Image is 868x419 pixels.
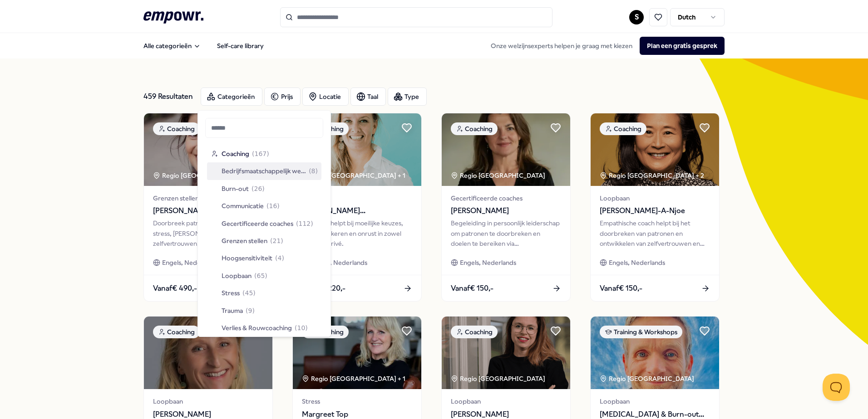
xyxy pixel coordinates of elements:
[600,218,710,248] div: Empathische coach helpt bij het doorbreken van patronen en ontwikkelen van zelfvertrouwen en inne...
[242,288,256,298] span: ( 45 )
[222,184,249,194] span: Burn-out
[600,396,710,406] span: Loopbaan
[205,143,323,332] div: Suggestions
[153,193,263,203] span: Grenzen stellen
[302,396,412,406] span: Stress
[293,317,421,389] img: package image
[823,374,850,401] iframe: Help Scout Beacon - Open
[600,122,646,135] div: Coaching
[222,271,252,281] span: Loopbaan
[280,7,552,27] input: Search for products, categories or subcategories
[144,317,272,389] img: package image
[275,253,284,263] span: ( 4 )
[292,113,422,302] a: package imageCoachingRegio [GEOGRAPHIC_DATA] + 1Burn-out[PERSON_NAME][GEOGRAPHIC_DATA]Coaching he...
[153,218,263,248] div: Doorbreek patronen, verminder stress, [PERSON_NAME] meer zelfvertrouwen, stel krachtig je eigen g...
[143,88,193,106] div: 459 Resultaten
[640,37,725,55] button: Plan een gratis gesprek
[483,37,725,55] div: Onze welzijnsexperts helpen je graag met kiezen
[136,37,271,55] nav: Main
[222,236,267,246] span: Grenzen stellen
[600,205,710,217] span: [PERSON_NAME]-A-Njoe
[451,171,547,180] div: Regio [GEOGRAPHIC_DATA]
[442,113,570,186] img: package image
[302,171,405,180] div: Regio [GEOGRAPHIC_DATA] + 1
[442,317,570,389] img: package image
[350,88,386,106] button: Taal
[388,88,427,106] button: Type
[293,113,421,186] img: package image
[222,219,293,229] span: Gecertificeerde coaches
[296,219,313,229] span: ( 112 )
[222,201,264,211] span: Communicatie
[222,149,249,159] span: Coaching
[210,37,271,55] a: Self-care library
[451,122,498,135] div: Coaching
[222,306,243,316] span: Trauma
[153,122,200,135] div: Coaching
[222,288,240,298] span: Stress
[451,374,547,384] div: Regio [GEOGRAPHIC_DATA]
[270,236,283,246] span: ( 21 )
[629,10,644,24] button: S
[222,166,306,176] span: Bedrijfsmaatschappelijk werk
[309,166,318,176] span: ( 8 )
[600,283,642,294] span: Vanaf € 150,-
[451,218,561,248] div: Begeleiding in persoonlijk leiderschap om patronen te doorbreken en doelen te bereiken via bewust...
[302,88,349,106] button: Locatie
[162,258,218,268] span: Engels, Nederlands
[153,396,263,406] span: Loopbaan
[302,374,405,384] div: Regio [GEOGRAPHIC_DATA] + 1
[136,37,208,55] button: Alle categorieën
[295,323,308,333] span: ( 10 )
[302,218,412,248] div: Coaching helpt bij moeilijke keuzes, stress, piekeren en onrust in zowel werk als privé.
[153,283,197,294] span: Vanaf € 490,-
[252,184,265,194] span: ( 26 )
[153,205,263,217] span: [PERSON_NAME]
[600,171,704,180] div: Regio [GEOGRAPHIC_DATA] + 2
[441,113,571,302] a: package imageCoachingRegio [GEOGRAPHIC_DATA] Gecertificeerde coaches[PERSON_NAME]Begeleiding in p...
[590,113,720,302] a: package imageCoachingRegio [GEOGRAPHIC_DATA] + 2Loopbaan[PERSON_NAME]-A-NjoeEmpathische coach hel...
[246,306,255,316] span: ( 9 )
[266,201,280,211] span: ( 16 )
[254,271,267,281] span: ( 65 )
[143,113,273,302] a: package imageCoachingRegio [GEOGRAPHIC_DATA] Grenzen stellen[PERSON_NAME]Doorbreek patronen, verm...
[311,258,367,268] span: Engels, Nederlands
[451,193,561,203] span: Gecertificeerde coaches
[451,205,561,217] span: [PERSON_NAME]
[201,88,262,106] button: Categorieën
[591,317,719,389] img: package image
[460,258,516,268] span: Engels, Nederlands
[591,113,719,186] img: package image
[600,193,710,203] span: Loopbaan
[264,88,301,106] button: Prijs
[153,171,249,180] div: Regio [GEOGRAPHIC_DATA]
[302,193,412,203] span: Burn-out
[600,326,682,338] div: Training & Workshops
[302,205,412,217] span: [PERSON_NAME][GEOGRAPHIC_DATA]
[451,396,561,406] span: Loopbaan
[451,326,498,338] div: Coaching
[451,283,493,294] span: Vanaf € 150,-
[609,258,665,268] span: Engels, Nederlands
[222,253,272,263] span: Hoogsensitiviteit
[153,326,200,338] div: Coaching
[144,113,272,186] img: package image
[600,374,695,384] div: Regio [GEOGRAPHIC_DATA]
[252,149,269,159] span: ( 167 )
[222,323,292,333] span: Verlies & Rouwcoaching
